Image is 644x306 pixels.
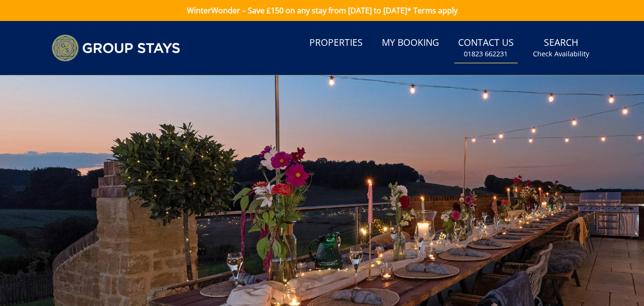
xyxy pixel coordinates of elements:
[378,32,443,54] a: My Booking
[533,49,589,59] small: Check Availability
[529,32,593,63] a: SearchCheck Availability
[464,49,508,59] small: 01823 662231
[454,32,518,63] a: Contact Us01823 662231
[51,34,180,62] img: Group Stays
[306,32,367,54] a: Properties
